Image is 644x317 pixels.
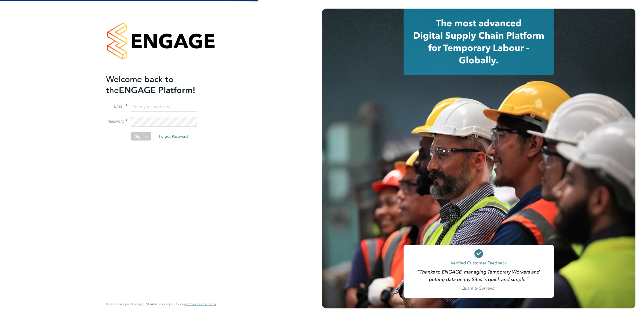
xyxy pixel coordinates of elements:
input: Enter your work email... [131,102,197,112]
span: By accessing and using ENGAGE you agree to our [106,302,216,306]
label: Password [106,119,127,124]
a: Terms & Conditions [185,302,216,306]
button: Forgot Password [155,132,192,141]
h2: ENGAGE Platform! [106,74,211,96]
label: Email [106,104,127,109]
button: Sign In [131,132,151,141]
span: Welcome back to the [106,74,174,95]
span: Terms & Conditions [185,302,216,306]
